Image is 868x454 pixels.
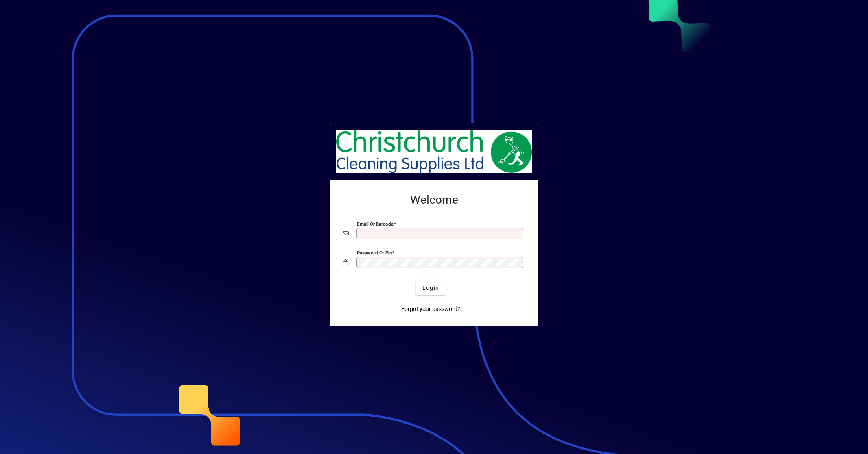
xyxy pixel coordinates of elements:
h2: Welcome [343,193,525,207]
button: Login [416,280,446,295]
span: Forgot your password? [401,305,460,313]
mat-label: Email or Barcode [357,221,394,227]
span: Login [422,284,439,292]
a: Forgot your password? [398,302,464,316]
mat-label: Password or Pin [357,250,392,256]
